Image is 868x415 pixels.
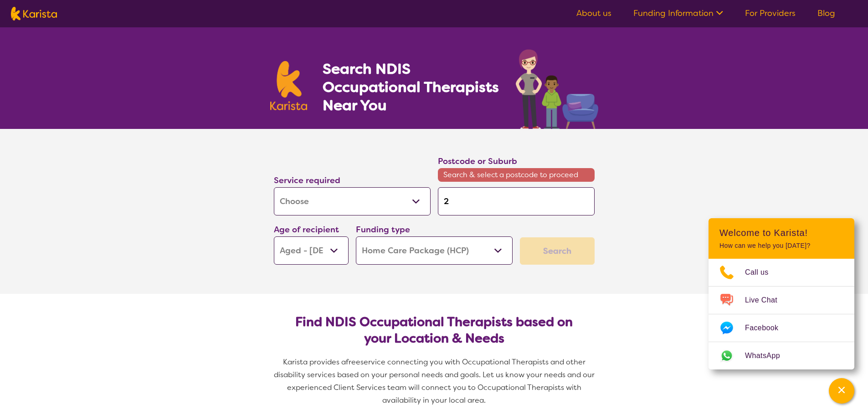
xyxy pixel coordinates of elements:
[745,349,791,363] span: WhatsApp
[283,357,346,367] span: Karista provides a
[745,321,789,335] span: Facebook
[709,342,854,369] a: Web link opens in a new tab.
[274,224,339,235] label: Age of recipient
[745,8,796,19] a: For Providers
[633,8,723,19] a: Funding Information
[817,8,835,19] a: Blog
[274,357,596,405] span: service connecting you with Occupational Therapists and other disability services based on your p...
[274,175,340,186] label: Service required
[745,293,788,307] span: Live Chat
[11,7,57,20] img: Karista logo
[356,224,410,235] label: Funding type
[829,378,854,404] button: Channel Menu
[438,168,595,182] span: Search & select a postcode to proceed
[516,49,598,129] img: occupational-therapy
[709,218,854,369] div: Channel Menu
[719,242,843,250] p: How can we help you [DATE]?
[438,187,595,215] input: Type
[281,314,587,347] h2: Find NDIS Occupational Therapists based on your Location & Needs
[576,8,611,19] a: About us
[745,266,780,279] span: Call us
[270,61,308,110] img: Karista logo
[719,227,843,238] h2: Welcome to Karista!
[709,259,854,369] ul: Choose channel
[323,60,500,114] h1: Search NDIS Occupational Therapists Near You
[438,156,517,167] label: Postcode or Suburb
[346,357,360,367] span: free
